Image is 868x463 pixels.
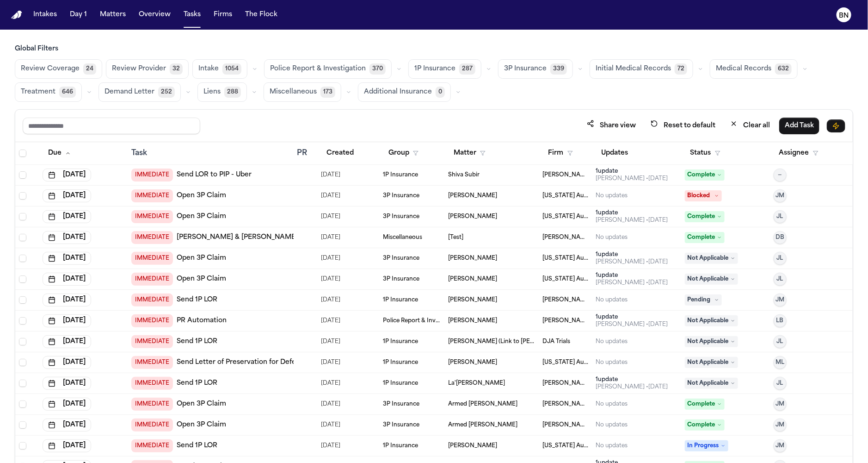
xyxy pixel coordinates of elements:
[414,64,456,74] span: 1P Insurance
[158,87,175,98] span: 252
[197,82,247,102] button: Liens288
[135,6,174,23] button: Overview
[264,59,392,79] button: Police Report & Investigation370
[596,64,671,74] span: Initial Medical Records
[645,117,721,134] button: Reset to default
[675,63,687,75] span: 72
[30,6,61,23] button: Intakes
[459,63,475,75] span: 287
[369,63,386,75] span: 370
[550,63,567,75] span: 339
[358,82,451,102] button: Additional Insurance0
[83,63,96,75] span: 24
[270,88,317,97] span: Miscellaneous
[11,11,22,19] a: Home
[203,88,221,97] span: Liens
[222,63,241,75] span: 1054
[716,64,771,74] span: Medical Records
[198,64,219,74] span: Intake
[15,59,102,79] button: Review Coverage24
[21,64,80,74] span: Review Coverage
[192,59,247,79] button: Intake1054
[590,59,693,79] button: Initial Medical Records72
[21,88,55,97] span: Treatment
[105,88,154,97] span: Demand Letter
[98,82,181,102] button: Demand Letter252
[241,6,281,23] button: The Flock
[96,6,129,23] button: Matters
[264,82,341,102] button: Miscellaneous173
[408,59,481,79] button: 1P Insurance287
[270,64,366,74] span: Police Report & Investigation
[827,119,845,132] button: Immediate Task
[498,59,573,79] button: 3P Insurance339
[775,63,792,75] span: 632
[11,11,22,19] img: Finch Logo
[66,6,91,23] button: Day 1
[436,87,445,98] span: 0
[180,6,204,23] button: Tasks
[15,82,82,102] button: Treatment646
[15,44,853,54] h3: Global Filters
[224,87,241,98] span: 288
[710,59,798,79] button: Medical Records632
[210,6,236,23] button: Firms
[112,64,166,74] span: Review Provider
[320,87,335,98] span: 173
[106,59,189,79] button: Review Provider32
[725,117,776,134] button: Clear all
[170,63,183,75] span: 32
[779,118,819,134] button: Add Task
[581,117,641,134] button: Share view
[364,88,432,97] span: Additional Insurance
[504,64,547,74] span: 3P Insurance
[59,87,76,98] span: 646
